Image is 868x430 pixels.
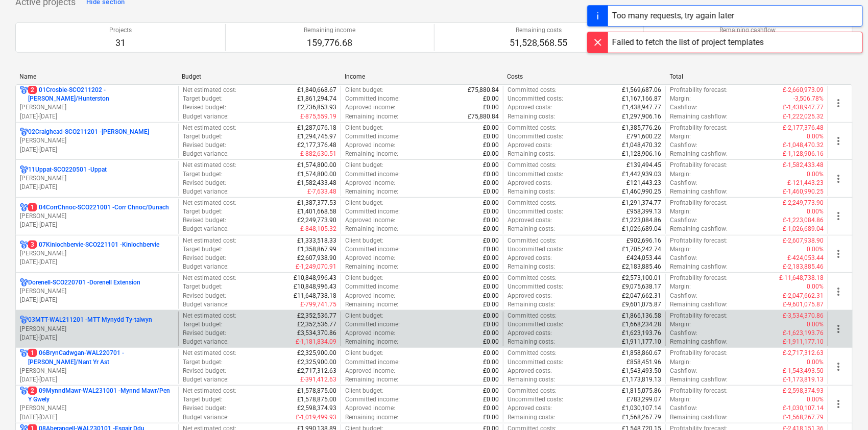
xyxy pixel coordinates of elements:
p: 0.00% [807,282,824,291]
p: £3,534,370.86 [297,329,336,338]
p: Margin : [670,282,691,291]
p: Approved income : [345,103,395,112]
p: Remaining cashflow : [670,150,728,158]
p: Committed costs : [508,124,557,132]
p: Approved costs : [508,103,552,112]
p: £0.00 [483,320,499,329]
p: £902,696.16 [626,236,661,245]
p: £75,880.84 [468,86,499,94]
p: £0.00 [483,282,499,291]
p: £1,287,076.18 [297,124,336,132]
div: 201Crosbie-SCO211202 -[PERSON_NAME]/Hunterston[PERSON_NAME][DATE]-[DATE] [20,86,174,121]
p: £0.00 [483,329,499,338]
p: £-875,559.19 [300,112,336,121]
p: Approved income : [345,254,395,262]
span: 1 [28,203,37,211]
p: Profitability forecast : [670,274,728,282]
p: Uncommitted costs : [508,170,563,179]
p: £-3,534,370.86 [783,312,824,320]
p: [PERSON_NAME] [20,249,174,258]
p: £0.00 [483,150,499,158]
p: [DATE] - [DATE] [20,413,174,422]
p: 04CorrChnoc-SCO221001 - Corr Chnoc/Dunach [28,203,169,212]
p: £-424,053.44 [787,254,824,262]
p: £1,861,294.74 [297,94,336,103]
p: £11,648,738.18 [294,292,336,300]
p: Cashflow : [670,216,697,225]
p: Remaining cashflow : [670,262,728,271]
p: Net estimated cost : [183,236,236,245]
p: [DATE] - [DATE] [20,146,174,154]
p: Cashflow : [670,179,697,187]
p: Remaining income : [345,262,398,271]
div: Project has multi currencies enabled [20,316,28,324]
div: Project has multi currencies enabled [20,349,28,366]
p: 31 [109,37,132,49]
p: £-1,222,025.32 [783,112,824,121]
p: £2,047,662.31 [622,292,661,300]
p: £-1,460,990.25 [783,187,824,196]
p: Committed income : [345,132,400,141]
p: [PERSON_NAME] [20,404,174,413]
div: Name [19,73,174,80]
p: £1,128,906.16 [622,150,661,158]
p: Margin : [670,170,691,179]
p: £9,075,638.17 [622,282,661,291]
p: £-1,438,947.77 [783,103,824,112]
p: Revised budget : [183,329,226,338]
p: Client budget : [345,124,383,132]
div: 03MTT-WAL211201 -MTT Mynydd Ty-talwyn[PERSON_NAME][DATE]-[DATE] [20,316,174,342]
p: £0.00 [483,292,499,300]
p: £1,623,193.76 [622,329,661,338]
p: 0.00% [807,320,824,329]
p: Uncommitted costs : [508,132,563,141]
p: Target budget : [183,170,223,179]
p: Budget variance : [183,262,229,271]
p: Uncommitted costs : [508,245,563,254]
div: 02Craighead-SCO211201 -[PERSON_NAME][PERSON_NAME][DATE]-[DATE] [20,128,174,154]
p: £791,600.22 [626,132,661,141]
p: £0.00 [483,262,499,271]
p: £-1,223,084.86 [783,216,824,225]
p: Revised budget : [183,103,226,112]
p: £0.00 [483,187,499,196]
div: 209MynndMawr-WAL231001 -Mynnd Mawr/Pen Y Gwely[PERSON_NAME][DATE]-[DATE] [20,387,174,422]
div: Budget [182,73,336,80]
p: £-1,249,070.91 [296,262,336,271]
div: Project has multi currencies enabled [20,387,28,404]
div: Income [345,73,499,80]
p: £1,840,668.67 [297,86,336,94]
div: Total [670,73,824,80]
p: £0.00 [483,245,499,254]
p: £-2,249,773.90 [783,199,824,207]
div: 307Kinlochbervie-SCO221101 -Kinlochbervie[PERSON_NAME][DATE]-[DATE] [20,241,174,267]
p: [PERSON_NAME] [20,136,174,145]
p: Remaining cashflow : [670,112,728,121]
p: Net estimated cost : [183,124,236,132]
p: £-11,648,738.18 [779,274,824,282]
p: £0.00 [483,103,499,112]
p: Net estimated cost : [183,86,236,94]
p: Client budget : [345,199,383,207]
p: £121,443.23 [626,179,661,187]
p: £-2,047,662.31 [783,292,824,300]
div: Project has multi currencies enabled [20,86,28,103]
p: Approved costs : [508,216,552,225]
p: Committed income : [345,94,400,103]
p: Budget variance : [183,300,229,309]
p: £-121,443.23 [787,179,824,187]
p: Revised budget : [183,254,226,262]
p: Net estimated cost : [183,199,236,207]
p: £0.00 [483,94,499,103]
p: £1,574,800.00 [297,170,336,179]
p: £-1,181,834.09 [296,338,336,346]
p: 03MTT-WAL211201 - MTT Mynydd Ty-talwyn [28,316,152,324]
p: Uncommitted costs : [508,282,563,291]
p: £2,607,938.90 [297,254,336,262]
p: Remaining income : [345,338,398,346]
p: 09MynndMawr-WAL231001 - Mynnd Mawr/Pen Y Gwely [28,387,174,404]
p: Net estimated cost : [183,312,236,320]
p: [DATE] - [DATE] [20,375,174,384]
div: 104CorrChnoc-SCO221001 -Corr Chnoc/Dunach[PERSON_NAME][DATE]-[DATE] [20,203,174,229]
div: Dorenell-SCO220701 -Dorenell Extension[PERSON_NAME][DATE]-[DATE] [20,278,174,304]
